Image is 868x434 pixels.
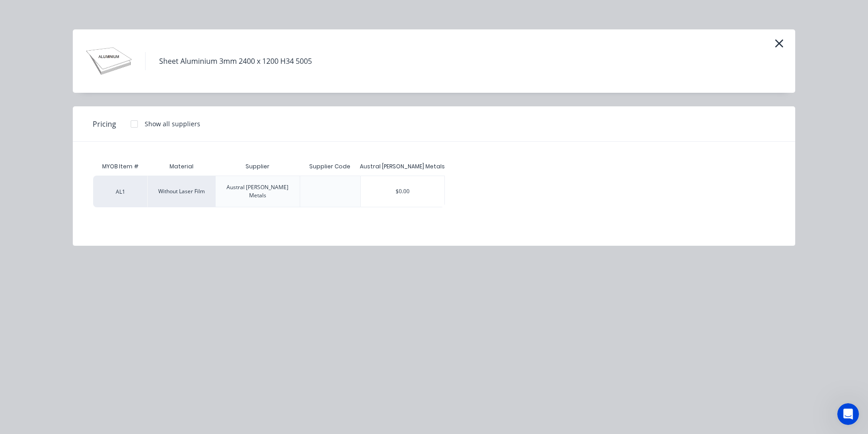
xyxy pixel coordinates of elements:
div: Austral [PERSON_NAME] Metals [360,162,445,171]
span: Pricing [93,119,116,129]
div: $0.00 [361,176,444,207]
iframe: Intercom live chat [837,403,859,425]
img: Sheet Aluminium 3mm 2400 x 1200 H34 5005 [86,38,132,84]
div: MYOB Item # [93,157,147,176]
div: Supplier Code [302,155,358,178]
div: Austral [PERSON_NAME] Metals [223,183,292,200]
div: Material [147,157,215,176]
div: Show all suppliers [145,119,200,129]
div: Sheet Aluminium 3mm 2400 x 1200 H34 5005 [159,56,312,67]
div: AL1 [93,176,147,207]
div: Supplier [238,155,277,178]
div: Without Laser Film [147,176,215,207]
